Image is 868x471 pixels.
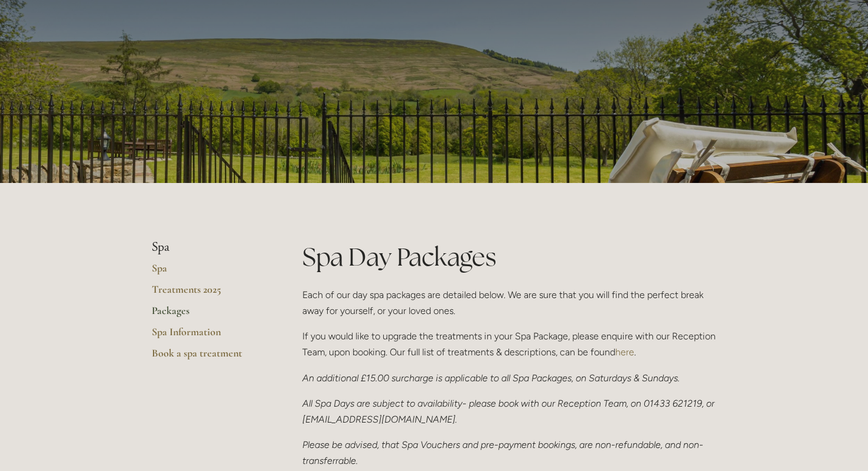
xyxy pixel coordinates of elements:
a: Treatments 2025 [152,283,265,304]
em: All Spa Days are subject to availability- please book with our Reception Team, on 01433 621219, o... [302,398,717,425]
a: here [615,346,634,358]
em: Please be advised, that Spa Vouchers and pre-payment bookings, are non-refundable, and non-transf... [302,439,703,466]
a: Book a spa treatment [152,346,265,368]
em: An additional £15.00 surcharge is applicable to all Spa Packages, on Saturdays & Sundays. [302,372,680,384]
p: Each of our day spa packages are detailed below. We are sure that you will find the perfect break... [302,287,716,319]
a: Packages [152,304,265,325]
li: Spa [152,240,265,255]
a: Spa [152,261,265,283]
a: Spa Information [152,325,265,346]
h1: Spa Day Packages [302,240,716,274]
p: If you would like to upgrade the treatments in your Spa Package, please enquire with our Receptio... [302,328,716,360]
